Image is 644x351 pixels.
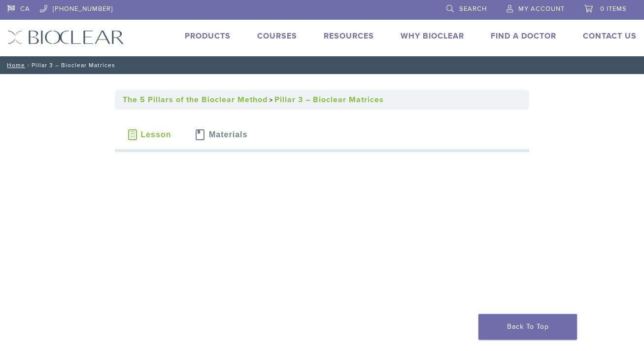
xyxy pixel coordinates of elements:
[600,5,627,13] span: 0 items
[140,131,171,139] span: Lesson
[7,30,124,44] img: Bioclear
[209,131,247,139] span: Materials
[257,31,297,41] a: Courses
[123,95,268,105] a: The 5 Pillars of the Bioclear Method
[25,63,32,68] span: /
[478,314,577,340] a: Back To Top
[324,31,374,41] a: Resources
[401,31,464,41] a: Why Bioclear
[459,5,487,13] span: Search
[4,62,25,69] a: Home
[185,31,231,41] a: Products
[274,95,384,105] a: Pillar 3 – Bioclear Matrices
[583,31,637,41] a: Contact Us
[491,31,556,41] a: Find A Doctor
[518,5,565,13] span: My Account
